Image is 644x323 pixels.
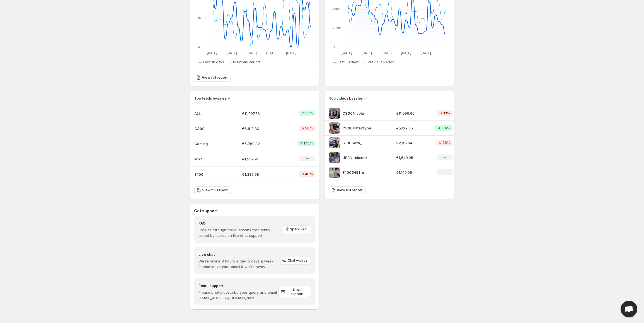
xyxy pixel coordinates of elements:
[194,186,231,194] a: View full report
[329,122,340,134] img: C300Katarzyna
[233,60,260,64] span: Previous Period
[381,51,392,55] text: [DATE]
[342,155,384,160] p: UEFA_relaxed
[242,141,281,146] p: €5,769.82
[290,227,308,232] span: Spark FAQ
[198,45,200,49] text: 0
[333,26,341,30] text: 2000
[342,170,384,175] p: S1005491_n
[194,208,218,214] h3: Get support
[286,51,296,55] text: [DATE]
[198,258,279,269] p: We're online 8 hours a day, 5 days a week. Please leave your email if we're away.
[396,140,428,146] p: €2,157.94
[342,140,384,146] p: S100Sara_
[198,220,278,226] h4: FAQ
[329,152,340,163] img: UEFA_relaxed
[368,60,394,64] span: Previous Period
[362,51,372,55] text: [DATE]
[203,60,224,64] span: Last 30 days
[198,252,279,257] h4: Live chat
[242,126,281,131] p: €6,819.80
[305,126,313,131] span: 56%
[280,257,311,264] button: Chat with us
[401,51,411,55] text: [DATE]
[621,301,637,317] a: Open chat
[194,141,222,146] p: Gaming
[286,287,308,296] span: Email support
[443,111,450,115] span: 33%
[329,186,366,194] a: View full report
[194,126,222,131] p: C300
[202,188,228,192] span: View full report
[282,225,311,233] a: Spark FAQ
[198,283,279,288] h4: Email support
[342,51,352,55] text: [DATE]
[442,141,450,145] span: 26%
[396,170,428,175] p: €1,149.96
[304,141,313,146] span: 175%
[396,155,428,160] p: €1,549.95
[306,111,313,115] span: 33%
[242,156,281,162] p: €1,559.91
[329,137,340,148] img: S100Sara_
[396,125,428,131] p: €5,129.85
[305,172,313,176] span: 48%
[342,125,384,131] p: C300Katarzyna
[202,75,227,80] span: View full report
[207,51,217,55] text: [DATE]
[194,95,226,101] h3: Top feeds by sales
[288,258,308,263] span: Chat with us
[329,167,340,178] img: S1005491_n
[194,111,222,116] p: ALL
[242,172,281,177] p: €1,386.98
[279,286,311,298] a: Email support
[329,95,363,101] h3: Top videos by sales
[194,74,231,81] a: View full report
[337,188,362,192] span: View full report
[333,45,335,49] text: 0
[329,108,340,119] img: C300Nicola
[342,110,384,116] p: C300Nicola
[198,16,206,20] text: 1000
[242,111,281,116] p: €11,897.66
[338,60,359,64] span: Last 30 days
[246,51,257,55] text: [DATE]
[227,51,237,55] text: [DATE]
[396,110,428,116] p: €11,559.66
[194,172,222,177] p: S100
[198,290,279,301] p: Please briefly describe your query and email [EMAIL_ADDRESS][DOMAIN_NAME].
[194,156,222,162] p: M57
[441,126,450,130] span: 185%
[421,51,431,55] text: [DATE]
[333,7,342,11] text: 4000
[198,227,278,238] p: Browse through the questions frequently asked by stores on live chat support.
[266,51,277,55] text: [DATE]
